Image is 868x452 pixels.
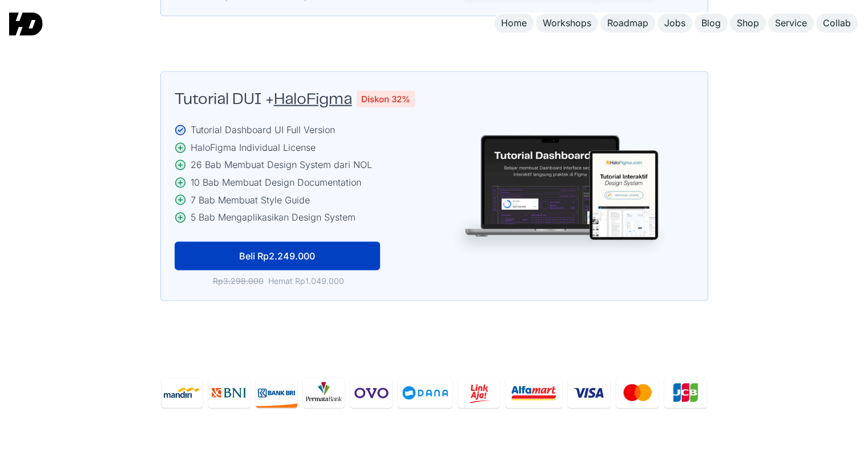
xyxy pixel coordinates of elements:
span: Diskon 32% [357,91,415,108]
span: Rp3.298.000 [213,275,264,287]
a: Service [768,14,814,33]
div: Blog [701,17,721,29]
div: Jobs [664,17,685,29]
a: Jobs [657,14,692,33]
div: 10 Bab Membuat Design Documentation [191,175,694,190]
h2: Tutorial DUI + [175,90,352,110]
div: 7 Bab Membuat Style Guide [191,193,694,208]
div: 26 Bab Membuat Design System dari NOL [191,158,694,173]
div: Workshops [543,17,591,29]
span: Hemat Rp1.049.000 [268,275,344,287]
a: Workshops [536,14,598,33]
a: Home [494,14,534,33]
div: 5 Bab Mengaplikasikan Design System [191,210,694,225]
a: Blog [695,14,728,33]
div: Collab [823,17,851,29]
img: Tutorial Figma membuat Design System HaloFigma dan Dashboard UI [448,135,671,259]
a: Beli Rp2.249.000 [175,242,380,270]
a: Shop [730,14,766,33]
a: Roadmap [600,14,655,33]
div: HaloFigma Individual License [191,141,694,155]
div: Tutorial Dashboard UI Full Version [191,123,694,138]
div: Roadmap [607,17,648,29]
div: Service [775,17,807,29]
div: Shop [737,17,759,29]
a: HaloFigma [274,92,352,107]
img: Logo payment method halofigma tutorial membuat design system dari nol di figma [160,377,708,410]
div: Home [501,17,527,29]
a: Collab [816,14,858,33]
